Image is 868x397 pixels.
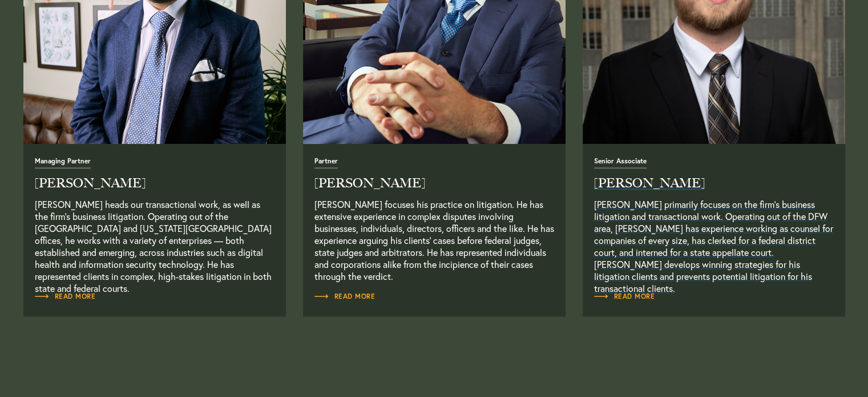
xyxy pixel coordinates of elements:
a: Read Full Bio [594,156,834,282]
span: Senior Associate [594,158,647,169]
span: Partner [314,158,338,169]
h2: [PERSON_NAME] [314,177,554,190]
p: [PERSON_NAME] heads our transactional work, as well as the firm’s business litigation. Operating ... [35,198,274,282]
a: Read Full Bio [314,291,376,302]
a: Read Full Bio [314,156,554,282]
a: Read Full Bio [35,156,274,282]
h2: [PERSON_NAME] [35,177,274,190]
a: Read Full Bio [35,291,96,302]
span: Read More [35,293,96,300]
p: [PERSON_NAME] focuses his practice on litigation. He has extensive experience in complex disputes... [314,198,554,282]
span: Managing Partner [35,158,91,169]
a: Read Full Bio [594,291,655,302]
p: [PERSON_NAME] primarily focuses on the firm’s business litigation and transactional work. Operati... [594,198,834,282]
span: Read More [314,293,376,300]
h2: [PERSON_NAME] [594,177,834,190]
span: Read More [594,293,655,300]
